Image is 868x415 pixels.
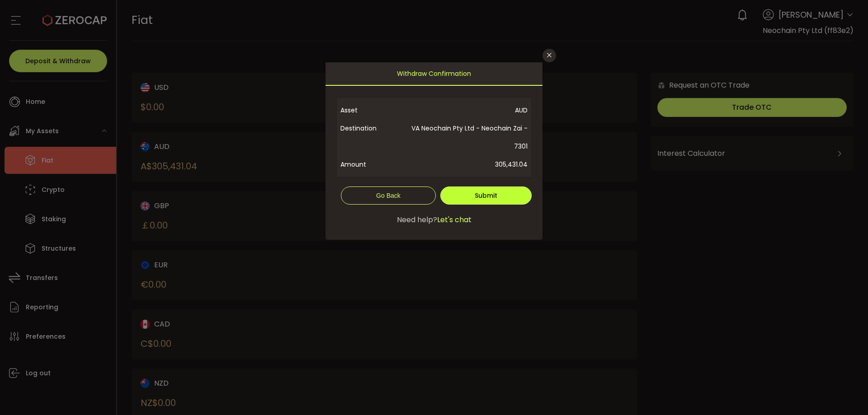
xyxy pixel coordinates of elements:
span: Go Back [376,192,401,199]
span: Withdraw Confirmation [397,62,471,85]
span: Amount [340,155,398,173]
span: Need help? [397,214,437,225]
span: Let's chat [437,214,472,225]
button: Close [542,49,556,62]
button: Submit [440,187,532,205]
button: Go Back [341,187,436,205]
span: VA Neochain Pty Ltd - Neochain Zai - 7301 [398,119,528,155]
span: 305,431.04 [398,155,528,173]
span: AUD [398,101,528,119]
span: Asset [340,101,398,119]
span: Destination [340,119,398,155]
span: Submit [475,191,497,200]
iframe: Chat Widget [823,372,868,415]
div: dialog [325,62,542,240]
